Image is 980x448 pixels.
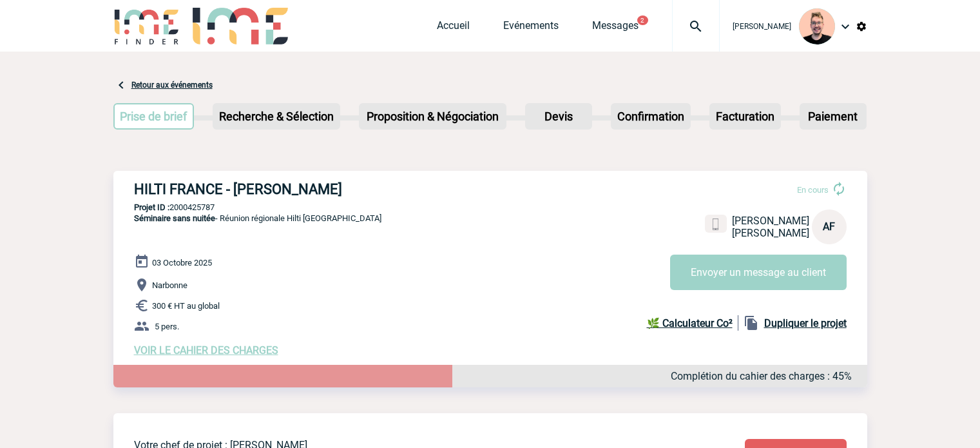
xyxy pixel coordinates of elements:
b: Projet ID : [134,202,169,212]
a: Evénements [503,19,559,37]
span: 5 pers. [155,322,179,331]
span: 300 € HT au global [152,301,220,311]
span: [PERSON_NAME] [732,227,809,239]
b: 🌿 Calculateur Co² [647,317,733,329]
span: En cours [797,185,829,195]
img: portable.png [710,219,722,230]
button: Envoyer un message au client [670,255,847,290]
a: 🌿 Calculateur Co² [647,315,738,331]
button: 2 [637,15,648,25]
a: Accueil [437,19,470,37]
span: [PERSON_NAME] [733,22,791,31]
p: Prise de brief [115,104,193,128]
span: AF [823,220,835,233]
img: 129741-1.png [799,8,835,44]
img: file_copy-black-24dp.png [744,315,759,331]
a: Retour aux événements [131,81,213,90]
span: Séminaire sans nuitée [134,213,215,223]
p: Devis [526,104,591,128]
p: Confirmation [612,104,689,128]
a: VOIR LE CAHIER DES CHARGES [134,344,278,356]
p: Paiement [801,104,865,128]
span: - Réunion régionale Hilti [GEOGRAPHIC_DATA] [134,213,381,223]
span: 03 Octobre 2025 [152,258,212,268]
h3: HILTI FRANCE - [PERSON_NAME] [134,181,521,197]
p: Recherche & Sélection [214,104,339,128]
p: 2000425787 [113,202,867,212]
p: Facturation [711,104,780,128]
span: Narbonne [152,280,187,290]
img: IME-Finder [113,8,180,44]
span: [PERSON_NAME] [732,215,809,227]
a: Messages [592,19,639,37]
p: Proposition & Négociation [360,104,505,128]
b: Dupliquer le projet [764,317,847,329]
